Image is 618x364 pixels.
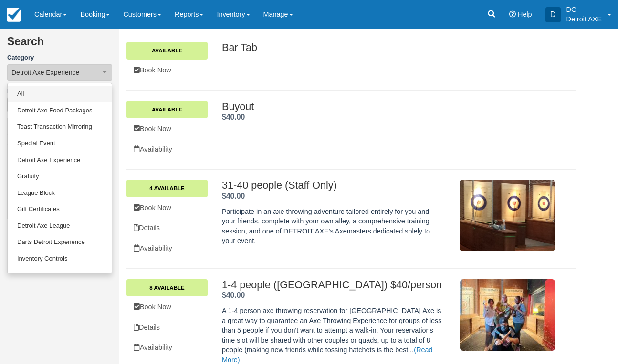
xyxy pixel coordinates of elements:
p: Participate in an axe throwing adventure tailored entirely for you and your friends, complete wit... [222,207,444,246]
h2: Buyout [222,101,555,112]
img: M5-2 [460,180,555,251]
h2: Search [7,36,112,53]
a: Gift Certificates [8,201,112,218]
a: Availability [126,239,208,258]
a: Detroit Axe League [8,218,112,234]
h2: 31-40 people (Staff Only) [222,180,444,191]
span: $40.00 [222,113,245,121]
a: Detroit Axe Food Packages [8,102,112,119]
label: Category [7,53,112,62]
a: Gaming Table [8,267,112,284]
p: DG [566,5,602,14]
img: M183-2 [460,279,555,351]
span: Help [518,10,532,18]
a: (Read More) [222,346,433,364]
a: Details [126,218,208,238]
button: Detroit Axe Experience [7,64,112,81]
img: checkfront-main-nav-mini-logo.png [7,8,21,22]
h2: Bar Tab [222,42,555,53]
a: Available [126,42,208,59]
a: Availability [126,140,208,159]
a: 8 Available [126,279,208,296]
a: Book Now [126,198,208,218]
span: $40.00 [222,192,245,200]
a: Book Now [126,61,208,80]
a: Availability [126,338,208,357]
a: Details [126,318,208,337]
a: Book Now [126,297,208,317]
a: Inventory Controls [8,251,112,267]
span: Detroit Axe Experience [11,68,79,77]
a: Book Now [126,119,208,139]
a: Gratuity [8,168,112,185]
strong: Price: $40 [222,192,245,200]
a: Detroit Axe Experience [8,152,112,169]
div: D [545,7,561,22]
i: Help [509,11,516,18]
h2: 1-4 people ([GEOGRAPHIC_DATA]) $40/person [222,279,444,291]
a: League Block [8,185,112,202]
a: Special Event [8,135,112,152]
span: $40.00 [222,291,245,299]
a: Darts Detroit Experience [8,234,112,251]
p: Detroit AXE [566,14,602,24]
a: Toast Transaction Mirroring [8,119,112,135]
a: Available [126,101,208,118]
strong: Price: $40 [222,113,245,121]
a: 4 Available [126,180,208,197]
a: All [8,86,112,102]
strong: Price: $40 [222,291,245,299]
